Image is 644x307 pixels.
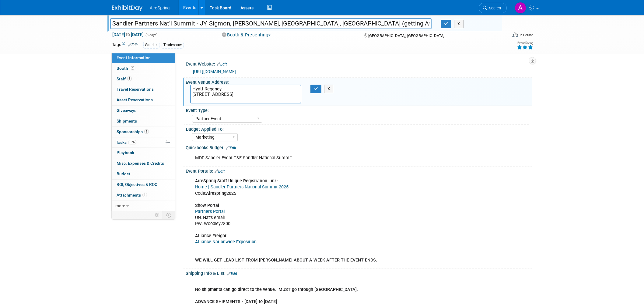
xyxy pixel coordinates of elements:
[162,42,184,48] div: Tradeshow
[143,42,159,48] div: Sandler
[112,158,175,169] a: Misc. Expenses & Credits
[112,127,175,137] a: Sponsorships1
[186,106,529,113] div: Event Type:
[112,201,175,211] a: more
[117,129,149,134] span: Sponsorships
[112,106,175,116] a: Giveaways
[471,32,534,41] div: Event Format
[117,66,135,71] span: Booth
[227,272,237,276] a: Edit
[193,69,236,74] a: [URL][DOMAIN_NAME]
[142,193,147,197] span: 1
[112,180,175,190] a: ROI, Objectives & ROO
[195,287,358,292] b: No shipments can go direct to the venue. MUST go through [GEOGRAPHIC_DATA].
[112,32,144,37] span: [DATE] [DATE]
[117,76,132,81] span: Staff
[125,32,131,37] span: to
[117,97,153,102] span: Asset Reservations
[117,161,164,166] span: Misc. Expenses & Credits
[191,152,465,164] div: MDF Sandler Event T&E Sandler National Summit
[152,211,163,219] td: Personalize Event Tab Strip
[112,42,138,49] td: Tags
[186,59,532,67] div: Event Website:
[220,32,273,38] button: Booth & Presenting
[115,203,125,208] span: more
[112,137,175,148] a: Tasks62%
[112,190,175,201] a: Attachments1
[117,55,151,60] span: Event Information
[195,178,278,184] b: AireSpring Staff Unique Registration Link:
[112,84,175,95] a: Travel Reservations
[479,3,507,13] a: Search
[145,33,158,37] span: (3 days)
[186,143,532,151] div: Quickbooks Budget:
[186,78,532,85] div: Event Venue Address:
[112,95,175,105] a: Asset Reservations
[195,233,228,238] b: Alliance Freight:
[226,146,236,150] a: Edit
[128,140,136,144] span: 62%
[130,66,135,70] span: Booth not reserved yet
[117,119,137,123] span: Shipments
[150,5,170,10] span: AireSpring
[144,129,149,134] span: 1
[112,53,175,63] a: Event Information
[195,209,225,214] a: Partners Portal
[186,125,529,132] div: Budget Applied To:
[112,63,175,74] a: Booth
[127,76,132,81] span: 5
[195,184,289,190] a: Home | Sandler Partners National Summit 2025
[112,116,175,127] a: Shipments
[487,6,501,10] span: Search
[195,258,377,263] b: WE WILL GET LEAD LIST FROM [PERSON_NAME] ABOUT A WEEK AFTER THE EVENT ENDS.
[324,85,334,93] button: X
[515,2,526,14] img: Aila Ortiaga
[195,239,257,245] a: Alliance Nationwide Exposition
[117,171,130,176] span: Budget
[191,175,465,266] div: Code: UN: Nat's email PW: Woodley7800
[217,62,227,66] a: Edit
[512,32,518,37] img: Format-Inperson.png
[195,299,277,304] b: ADVANCE SHIPMENTS - [DATE] to [DATE]
[117,87,154,92] span: Travel Reservations
[112,148,175,158] a: Playbook
[116,140,136,145] span: Tasks
[195,203,219,208] b: Show Portal
[117,108,136,113] span: Giveaways
[117,193,147,197] span: Attachments
[215,169,225,174] a: Edit
[186,269,532,277] div: Shipping Info & List:
[128,43,138,47] a: Edit
[163,211,175,219] td: Toggle Event Tabs
[368,33,444,38] span: [GEOGRAPHIC_DATA], [GEOGRAPHIC_DATA]
[186,167,532,174] div: Event Portals:
[112,74,175,84] a: Staff5
[206,191,236,196] b: Airespring2025
[112,5,142,11] img: ExhibitDay
[454,20,464,28] button: X
[519,33,534,37] div: In-Person
[117,182,157,187] span: ROI, Objectives & ROO
[112,169,175,179] a: Budget
[517,42,533,45] div: Event Rating
[117,150,134,155] span: Playbook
